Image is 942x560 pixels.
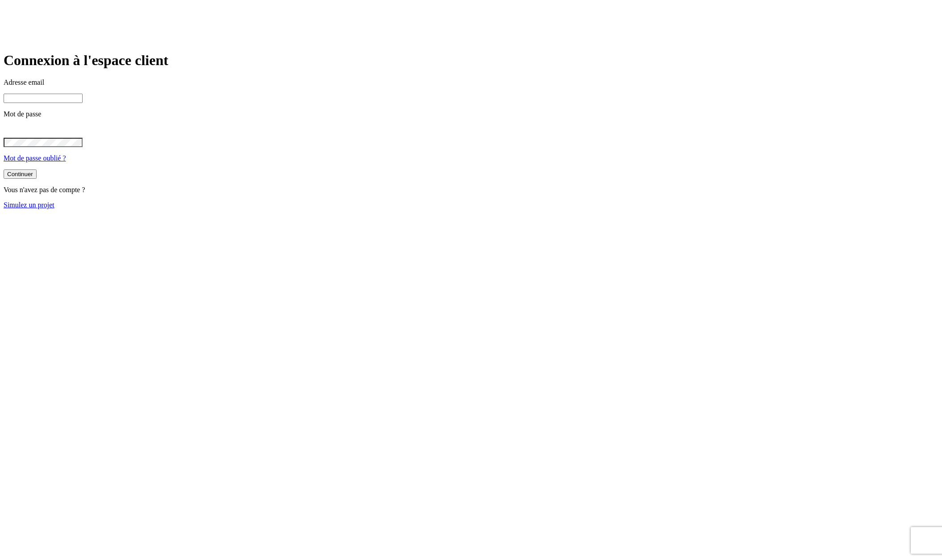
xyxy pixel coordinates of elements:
[4,186,938,194] p: Vous n'avez pas de compte ?
[4,78,938,86] p: Adresse email
[4,110,938,118] p: Mot de passe
[4,52,938,69] h1: Connexion à l'espace client
[4,154,66,162] a: Mot de passe oublié ?
[4,201,54,209] a: Simulez un projet
[7,171,33,177] div: Continuer
[4,169,37,179] button: Continuer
